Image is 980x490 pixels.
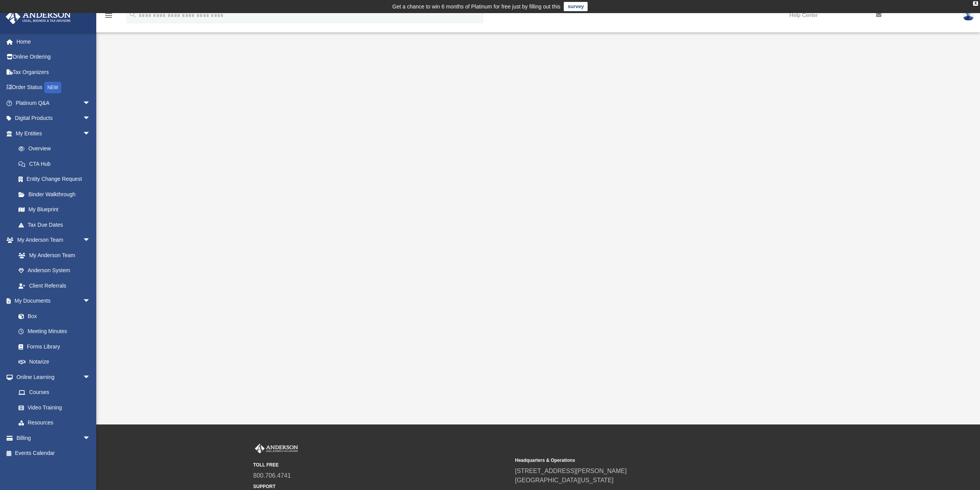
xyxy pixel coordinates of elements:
small: SUPPORT [253,483,510,490]
div: Get a chance to win 6 months of Platinum for free just by filling out this [392,2,561,11]
a: Events Calendar [5,446,102,461]
i: menu [104,11,113,20]
a: My Documentsarrow_drop_down [5,293,98,309]
a: Digital Productsarrow_drop_down [5,111,102,126]
span: arrow_drop_down [83,293,98,309]
a: My Blueprint [11,202,98,217]
a: Billingarrow_drop_down [5,430,102,446]
a: Client Referrals [11,278,98,293]
a: My Entitiesarrow_drop_down [5,126,102,141]
a: [GEOGRAPHIC_DATA][US_STATE] [515,477,614,483]
span: arrow_drop_down [83,95,98,111]
a: Binder Walkthrough [11,187,102,202]
a: Online Ordering [5,49,102,65]
span: arrow_drop_down [83,369,98,385]
a: Box [11,308,94,324]
a: CTA Hub [11,156,102,172]
a: Tax Organizers [5,64,102,80]
a: Video Training [11,400,94,415]
a: Entity Change Request [11,172,102,187]
span: arrow_drop_down [83,111,98,126]
a: My Anderson Teamarrow_drop_down [5,232,98,248]
small: TOLL FREE [253,461,510,468]
span: arrow_drop_down [83,126,98,141]
a: Tax Due Dates [11,217,102,232]
a: survey [564,2,588,11]
a: Notarize [11,354,98,370]
img: User Pic [963,10,974,21]
a: Order StatusNEW [5,80,102,96]
a: Platinum Q&Aarrow_drop_down [5,95,102,111]
small: Headquarters & Operations [515,457,772,464]
span: arrow_drop_down [83,232,98,248]
i: search [129,10,137,19]
a: 800.706.4741 [253,472,291,479]
a: Courses [11,385,98,400]
a: Resources [11,415,98,431]
span: arrow_drop_down [83,430,98,446]
a: Meeting Minutes [11,324,98,339]
a: menu [104,15,113,20]
a: Anderson System [11,263,98,278]
a: My Anderson Team [11,248,94,263]
img: Anderson Advisors Platinum Portal [3,9,73,24]
a: Forms Library [11,339,94,354]
img: Anderson Advisors Platinum Portal [253,444,300,454]
a: Online Learningarrow_drop_down [5,369,98,385]
div: close [973,1,978,6]
a: Home [5,34,102,49]
div: NEW [44,82,61,93]
a: [STREET_ADDRESS][PERSON_NAME] [515,468,627,474]
a: Overview [11,141,102,157]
